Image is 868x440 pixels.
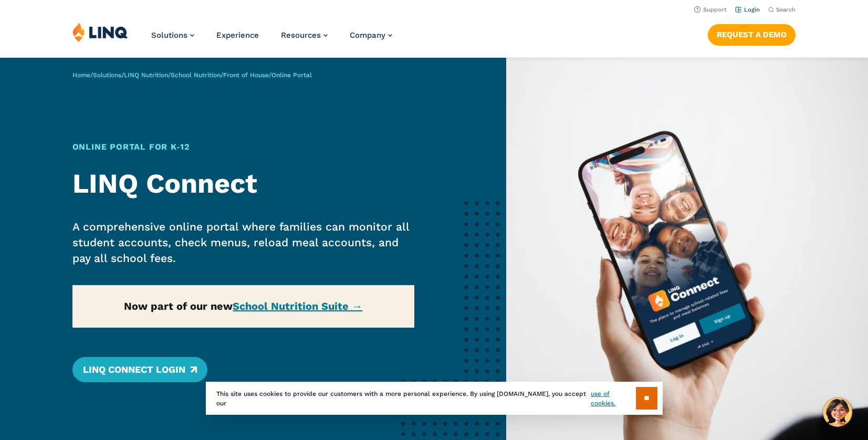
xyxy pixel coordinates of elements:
[281,30,328,40] a: Resources
[93,71,121,79] a: Solutions
[124,300,362,312] strong: Now part of our new
[151,30,187,40] span: Solutions
[271,71,312,79] span: Online Portal
[350,30,385,40] span: Company
[591,389,635,408] a: use of cookies.
[72,219,414,266] p: A comprehensive online portal where families can monitor all student accounts, check menus, reloa...
[151,22,392,57] nav: Primary Navigation
[768,6,796,14] button: Open Search Bar
[281,30,321,40] span: Resources
[694,6,727,13] a: Support
[223,71,269,79] a: Front of House
[72,22,128,42] img: LINQ | K‑12 Software
[216,30,259,40] a: Experience
[72,71,312,79] span: / / / / /
[350,30,392,40] a: Company
[708,24,796,45] a: Request a Demo
[735,6,760,13] a: Login
[171,71,221,79] a: School Nutrition
[72,71,90,79] a: Home
[823,397,852,427] button: Hello, have a question? Let’s chat.
[72,357,207,382] a: LINQ Connect Login
[708,22,796,45] nav: Button Navigation
[72,167,257,200] strong: LINQ Connect
[776,6,796,13] span: Search
[151,30,194,40] a: Solutions
[206,382,663,415] div: This site uses cookies to provide our customers with a more personal experience. By using [DOMAIN...
[233,300,362,312] a: School Nutrition Suite →
[124,71,168,79] a: LINQ Nutrition
[72,141,414,153] h1: Online Portal for K‑12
